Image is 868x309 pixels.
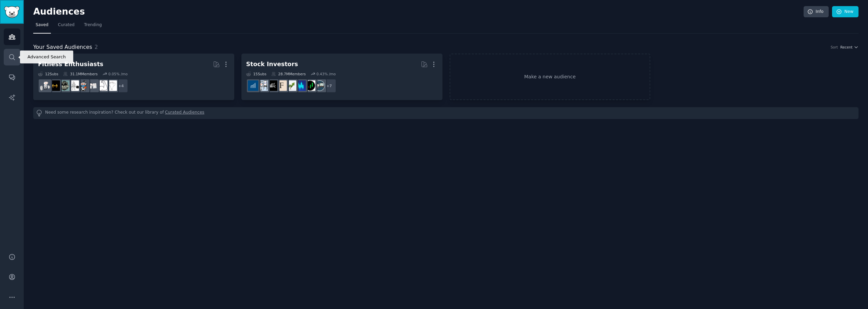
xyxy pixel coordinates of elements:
[50,80,60,91] img: workout
[314,80,325,91] img: stocks
[114,79,128,93] div: + 4
[33,54,234,100] a: Fitness Enthusiasts12Subs31.1MMembers0.05% /mo+4Fitnessstrength_trainingloseitHealthGYMGymMotivat...
[271,72,306,76] div: 28.7M Members
[33,43,92,52] span: Your Saved Audiences
[58,22,75,28] span: Curated
[246,72,267,76] div: 15 Sub s
[36,22,48,28] span: Saved
[831,45,838,50] div: Sort
[59,80,70,91] img: GymMotivation
[248,80,258,91] img: dividends
[33,6,804,17] h2: Audiences
[4,6,20,18] img: GummySearch logo
[295,80,306,91] img: StockMarket
[276,80,287,91] img: finance
[38,60,103,69] div: Fitness Enthusiasts
[95,44,98,50] span: 2
[97,80,107,91] img: strength_training
[840,45,852,50] span: Recent
[106,80,117,91] img: Fitness
[241,54,442,100] a: Stock Investors15Subs28.7MMembers0.43% /mo+7stocksDaytradingStockMarketinvestingfinanceFinancialC...
[108,72,127,76] div: 0.05 % /mo
[267,80,277,91] img: FinancialCareers
[165,110,204,117] a: Curated Audiences
[63,72,98,76] div: 31.1M Members
[257,80,268,91] img: options
[56,20,77,34] a: Curated
[832,6,859,18] a: New
[40,80,51,91] img: weightroom
[305,80,315,91] img: Daytrading
[38,72,58,76] div: 12 Sub s
[450,54,651,100] a: Make a new audience
[840,45,859,50] button: Recent
[33,20,51,34] a: Saved
[316,72,336,76] div: 0.43 % /mo
[286,80,296,91] img: investing
[804,6,829,18] a: Info
[82,20,104,34] a: Trending
[33,107,859,119] div: Need some research inspiration? Check out our library of
[78,80,88,91] img: Health
[322,79,336,93] div: + 7
[246,60,298,69] div: Stock Investors
[87,80,98,91] img: loseit
[84,22,102,28] span: Trending
[68,80,79,91] img: GYM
